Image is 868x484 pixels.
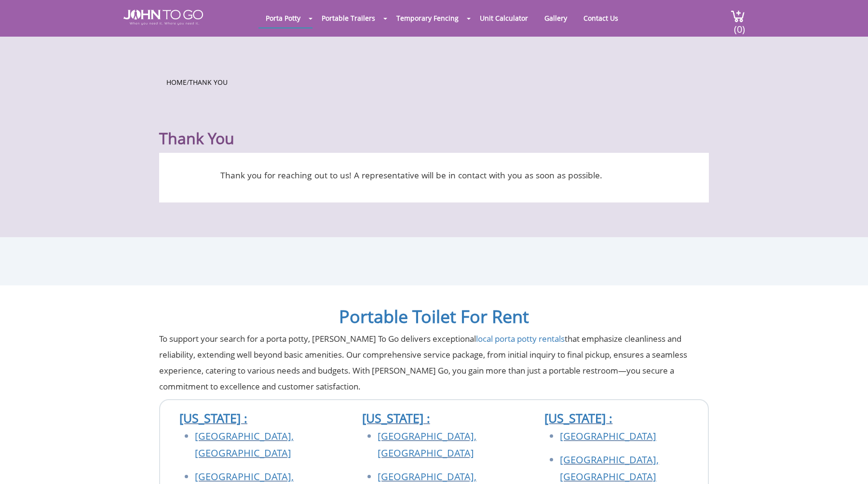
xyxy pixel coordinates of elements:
[576,9,625,27] a: Contact Us
[123,10,203,25] img: JOHN to go
[195,430,294,459] a: [GEOGRAPHIC_DATA], [GEOGRAPHIC_DATA]
[731,10,745,23] img: cart a
[560,453,659,483] a: [GEOGRAPHIC_DATA], [GEOGRAPHIC_DATA]
[733,15,745,36] span: (0)
[537,9,574,27] a: Gallery
[179,410,247,426] a: [US_STATE] :
[476,333,565,344] a: local porta potty rentals
[829,445,868,484] button: Live Chat
[362,410,430,426] a: [US_STATE] :
[473,9,535,27] a: Unit Calculator
[258,9,308,27] a: Porta Potty
[159,331,709,394] p: To support your search for a porta potty, [PERSON_NAME] To Go delivers exceptional that emphasize...
[314,9,382,27] a: Portable Trailers
[378,430,476,459] a: [GEOGRAPHIC_DATA], [GEOGRAPHIC_DATA]
[389,9,466,27] a: Temporary Fencing
[544,410,612,426] a: [US_STATE] :
[174,167,649,183] p: Thank you for reaching out to us! A representative will be in contact with you as soon as possible.
[159,106,709,148] h1: Thank You
[560,430,656,443] a: [GEOGRAPHIC_DATA]
[339,305,529,328] a: Portable Toilet For Rent
[166,75,702,87] ul: /
[189,78,228,87] a: Thank You
[166,78,187,87] a: Home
